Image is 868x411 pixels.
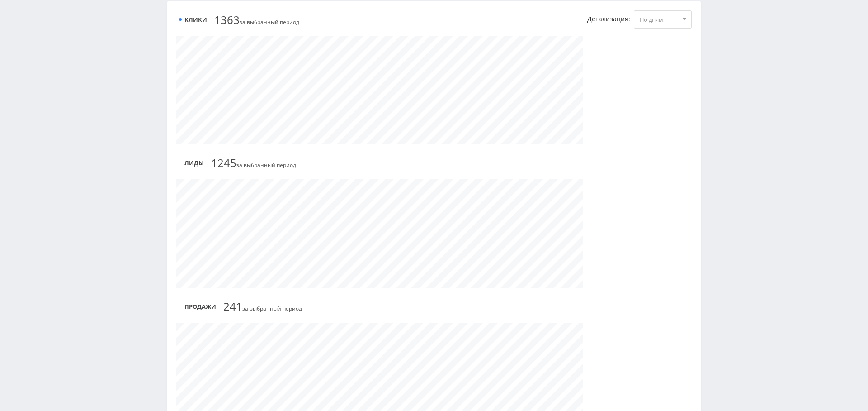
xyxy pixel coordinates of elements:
span: 241 [223,299,242,314]
span: Лиды [176,160,204,167]
span: Продажи [176,303,216,310]
span: Детализация: [587,15,630,23]
span: за выбранный период [211,158,296,168]
span: По дням [640,11,678,28]
span: Клики [176,16,207,23]
span: 1245 [211,155,236,170]
span: за выбранный период [214,15,299,25]
span: за выбранный период [223,301,302,312]
span: 1363 [214,12,240,27]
